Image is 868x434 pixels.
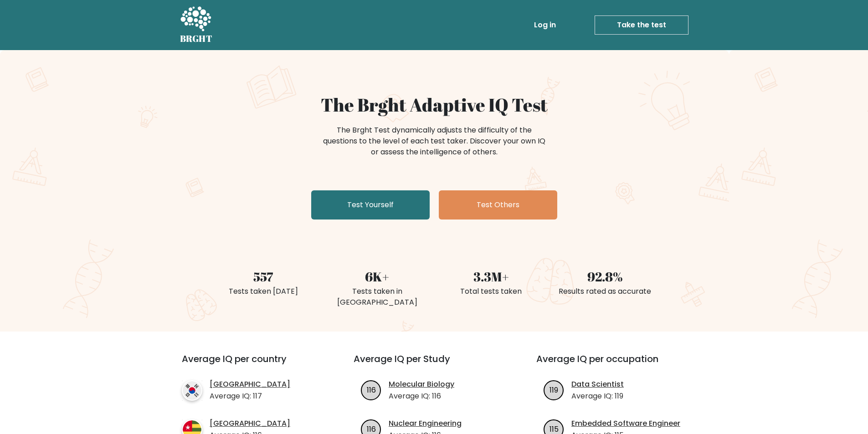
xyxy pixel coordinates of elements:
[182,353,321,375] h3: Average IQ per country
[571,391,624,402] p: Average IQ: 119
[571,418,680,429] a: Embedded Software Engineer
[367,384,376,395] text: 116
[536,353,697,375] h3: Average IQ per occupation
[180,33,213,44] h5: BRGHT
[554,267,657,286] div: 92.8%
[550,384,558,395] text: 119
[311,190,430,220] a: Test Yourself
[367,424,376,434] text: 116
[354,353,514,375] h3: Average IQ per Study
[554,286,657,297] div: Results rated as accurate
[389,418,462,429] a: Nuclear Engineering
[212,267,315,286] div: 557
[440,286,543,297] div: Total tests taken
[212,94,657,116] h1: The Brght Adaptive IQ Test
[595,15,688,35] a: Take the test
[389,379,454,390] a: Molecular Biology
[320,125,548,158] div: The Brght Test dynamically adjusts the difficulty of the questions to the level of each test take...
[389,391,454,402] p: Average IQ: 116
[571,379,624,390] a: Data Scientist
[439,190,557,220] a: Test Others
[182,380,202,401] img: country
[326,286,429,308] div: Tests taken in [GEOGRAPHIC_DATA]
[210,379,290,390] a: [GEOGRAPHIC_DATA]
[440,267,543,286] div: 3.3M+
[210,418,290,429] a: [GEOGRAPHIC_DATA]
[212,286,315,297] div: Tests taken [DATE]
[550,424,559,434] text: 115
[530,16,560,34] a: Log in
[180,4,213,46] a: BRGHT
[326,267,429,286] div: 6K+
[210,391,290,402] p: Average IQ: 117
